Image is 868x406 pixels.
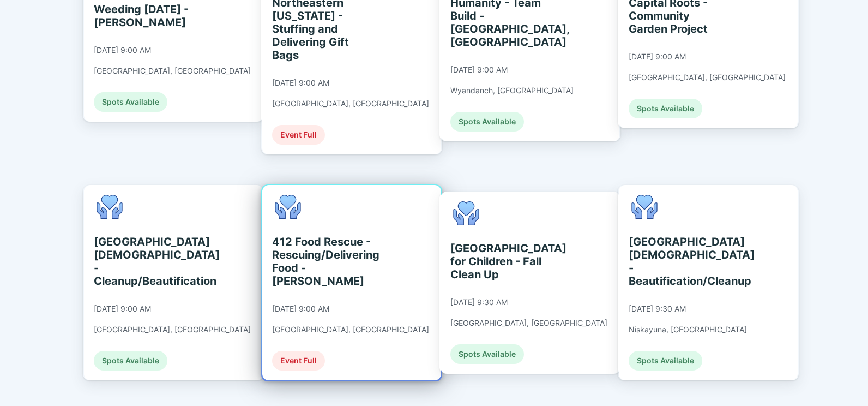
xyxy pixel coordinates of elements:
[629,52,686,62] div: [DATE] 9:00 AM
[272,304,329,314] div: [DATE] 9:00 AM
[94,66,251,76] div: [GEOGRAPHIC_DATA], [GEOGRAPHIC_DATA]
[94,45,151,55] div: [DATE] 9:00 AM
[450,344,524,364] div: Spots Available
[94,304,151,314] div: [DATE] 9:00 AM
[450,112,524,132] div: Spots Available
[450,318,607,328] div: [GEOGRAPHIC_DATA], [GEOGRAPHIC_DATA]
[629,73,786,82] div: [GEOGRAPHIC_DATA], [GEOGRAPHIC_DATA]
[94,325,251,335] div: [GEOGRAPHIC_DATA], [GEOGRAPHIC_DATA]
[450,65,508,75] div: [DATE] 9:00 AM
[272,78,329,88] div: [DATE] 9:00 AM
[450,86,574,95] div: Wyandanch, [GEOGRAPHIC_DATA]
[94,92,167,112] div: Spots Available
[272,351,325,371] div: Event Full
[450,242,550,281] div: [GEOGRAPHIC_DATA] for Children - Fall Clean Up
[629,325,747,335] div: Niskayuna, [GEOGRAPHIC_DATA]
[450,297,508,307] div: [DATE] 9:30 AM
[629,99,702,118] div: Spots Available
[629,235,728,288] div: [GEOGRAPHIC_DATA][DEMOGRAPHIC_DATA] - Beautification/Cleanup
[272,325,429,335] div: [GEOGRAPHIC_DATA], [GEOGRAPHIC_DATA]
[629,351,702,371] div: Spots Available
[94,235,194,288] div: [GEOGRAPHIC_DATA][DEMOGRAPHIC_DATA] - Cleanup/Beautification
[272,99,429,109] div: [GEOGRAPHIC_DATA], [GEOGRAPHIC_DATA]
[94,351,167,371] div: Spots Available
[94,3,194,29] div: Weeding [DATE] - [PERSON_NAME]
[629,304,686,314] div: [DATE] 9:30 AM
[272,235,372,288] div: 412 Food Rescue - Rescuing/Delivering Food - [PERSON_NAME]
[272,125,325,145] div: Event Full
